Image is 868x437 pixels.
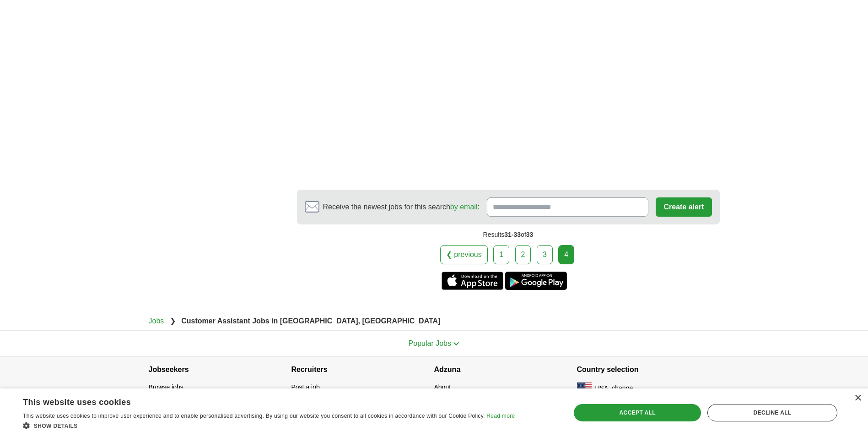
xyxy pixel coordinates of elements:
span: This website uses cookies to improve user experience and to enable personalised advertising. By u... [23,413,485,419]
a: Get the iPhone app [442,272,503,290]
a: About [434,383,451,391]
strong: Customer Assistant Jobs in [GEOGRAPHIC_DATA], [GEOGRAPHIC_DATA] [181,317,440,325]
button: Create alert [656,197,712,217]
span: 31-33 [504,231,521,238]
span: Popular Jobs [409,339,451,347]
span: USA [595,383,609,393]
a: 1 [493,245,509,264]
div: Accept all [574,404,701,421]
img: toggle icon [453,342,459,346]
a: ❮ previous [440,245,488,264]
a: Post a job [291,383,320,391]
div: Decline all [707,404,837,421]
img: US flag [577,382,592,393]
span: Receive the newest jobs for this search : [323,202,480,213]
span: Show details [34,423,78,429]
a: Read more, opens a new window [486,413,515,419]
div: This website uses cookies [23,394,492,408]
div: Results of [297,224,720,245]
div: 4 [558,245,574,264]
span: ❯ [170,317,176,325]
h4: Country selection [577,357,720,382]
a: Get the Android app [505,272,567,290]
a: 3 [537,245,553,264]
div: Show details [23,421,515,430]
button: change [612,383,633,393]
div: Close [854,395,861,402]
a: 2 [515,245,531,264]
a: by email [450,203,478,211]
span: 33 [526,231,534,238]
a: Jobs [149,317,164,325]
a: Browse jobs [149,383,183,391]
